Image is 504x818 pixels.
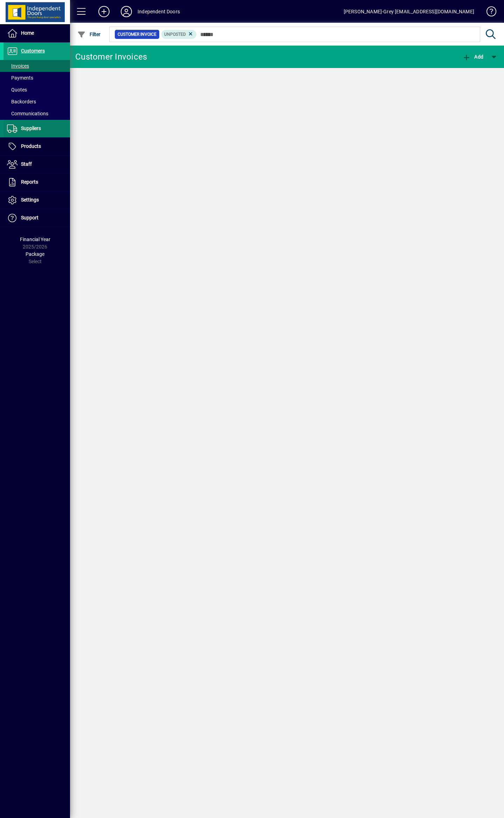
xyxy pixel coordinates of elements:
[3,120,70,137] a: Suppliers
[26,251,44,257] span: Package
[76,28,103,41] button: Filter
[7,63,29,69] span: Invoices
[161,30,197,39] mat-chip: Customer Invoice Status: Unposted
[462,54,483,60] span: Add
[3,84,70,96] a: Quotes
[21,179,38,185] span: Reports
[21,143,41,149] span: Products
[164,32,186,37] span: Unposted
[3,72,70,84] a: Payments
[7,99,36,104] span: Backorders
[3,138,70,155] a: Products
[21,125,41,131] span: Suppliers
[461,50,485,63] button: Add
[3,156,70,173] a: Staff
[3,173,70,191] a: Reports
[3,96,70,108] a: Backorders
[3,25,70,42] a: Home
[344,6,474,17] div: [PERSON_NAME]-Grey [EMAIL_ADDRESS][DOMAIN_NAME]
[77,32,101,37] span: Filter
[7,87,27,93] span: Quotes
[7,75,33,81] span: Payments
[21,161,32,167] span: Staff
[3,60,70,72] a: Invoices
[3,209,70,227] a: Support
[21,215,38,220] span: Support
[20,237,50,242] span: Financial Year
[3,108,70,120] a: Communications
[3,191,70,209] a: Settings
[93,5,115,18] button: Add
[75,51,147,62] div: Customer Invoices
[21,48,45,54] span: Customers
[115,5,138,18] button: Profile
[7,111,48,116] span: Communications
[21,30,34,36] span: Home
[21,197,39,203] span: Settings
[138,6,180,17] div: Independent Doors
[481,1,495,24] a: Knowledge Base
[118,31,156,38] span: Customer Invoice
